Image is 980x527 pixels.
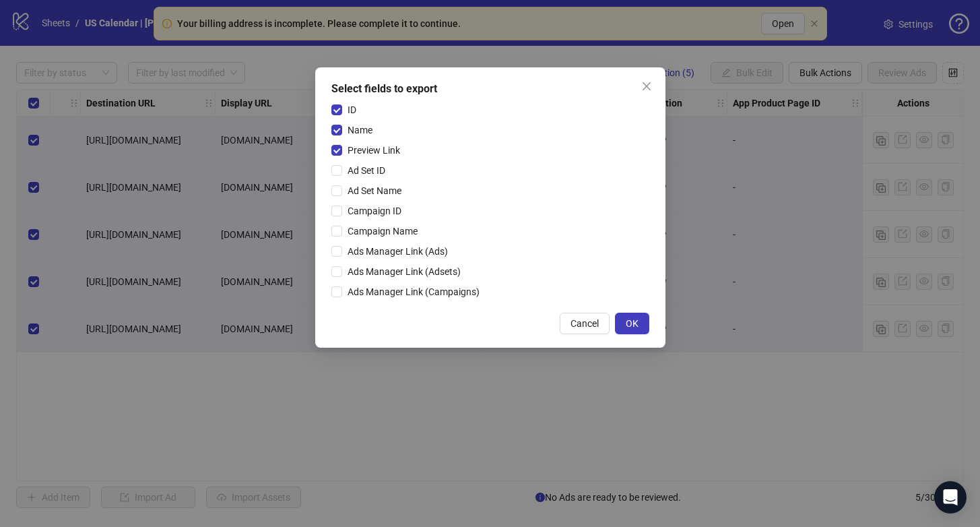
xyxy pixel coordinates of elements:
span: Ads Manager Link (Ads) [342,244,453,259]
span: Ad Set ID [342,163,391,178]
span: close [641,81,652,92]
span: OK [626,318,639,329]
span: ID [342,102,362,117]
span: Name [342,123,378,137]
span: Ads Manager Link (Campaigns) [342,284,485,299]
span: Campaign ID [342,204,407,218]
div: Open Intercom Messenger [934,481,967,514]
span: Cancel [570,318,599,329]
button: Close [636,75,657,97]
div: Select fields to export [331,81,649,97]
button: Cancel [560,313,610,334]
span: Ad Set Name [342,183,407,198]
button: OK [615,313,649,334]
span: Campaign Name [342,224,423,239]
span: Preview Link [342,143,405,158]
span: Ads Manager Link (Adsets) [342,264,466,279]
